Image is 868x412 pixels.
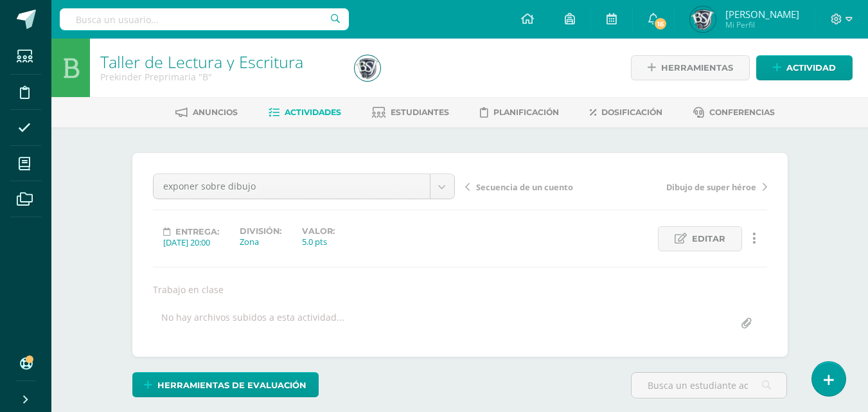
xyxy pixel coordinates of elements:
a: Planificación [480,102,559,123]
a: exponer sobre dibujo [154,174,454,199]
span: Herramientas de evaluación [157,373,306,397]
a: Estudiantes [372,102,449,123]
h1: Taller de Lectura y Escritura [100,53,339,71]
div: Prekinder Preprimaria 'B' [100,71,339,83]
input: Busca un usuario... [60,8,349,30]
a: Secuencia de un cuento [465,180,616,193]
span: Entrega: [175,227,219,237]
span: exponer sobre dibujo [163,174,420,199]
span: Actividades [285,107,341,117]
a: Actividades [269,102,341,123]
span: Herramientas [661,56,733,80]
span: Anuncios [193,107,238,117]
a: Herramientas [631,55,750,80]
span: Secuencia de un cuento [476,181,573,193]
span: Actividad [786,56,836,80]
a: Taller de Lectura y Escritura [100,51,303,73]
div: Trabajo en clase [148,283,772,296]
span: Planificación [493,107,559,117]
span: Dosificación [601,107,662,117]
img: 92f9e14468566f89e5818136acd33899.png [355,55,380,81]
span: Dibujo de super héroe [666,181,756,193]
label: División: [240,226,281,236]
span: [PERSON_NAME] [725,8,799,21]
span: Editar [692,227,725,251]
span: 16 [653,17,668,31]
input: Busca un estudiante aquí... [632,373,786,398]
div: 5.0 pts [302,236,335,247]
span: Estudiantes [391,107,449,117]
div: Zona [240,236,281,247]
span: Conferencias [709,107,775,117]
a: Anuncios [175,102,238,123]
a: Actividad [756,55,853,80]
img: 92f9e14468566f89e5818136acd33899.png [690,6,716,32]
div: [DATE] 20:00 [163,237,219,248]
a: Dosificación [590,102,662,123]
label: Valor: [302,226,335,236]
a: Dibujo de super héroe [616,180,767,193]
span: Mi Perfil [725,19,799,30]
a: Herramientas de evaluación [132,372,319,397]
div: No hay archivos subidos a esta actividad... [161,311,344,336]
a: Conferencias [693,102,775,123]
